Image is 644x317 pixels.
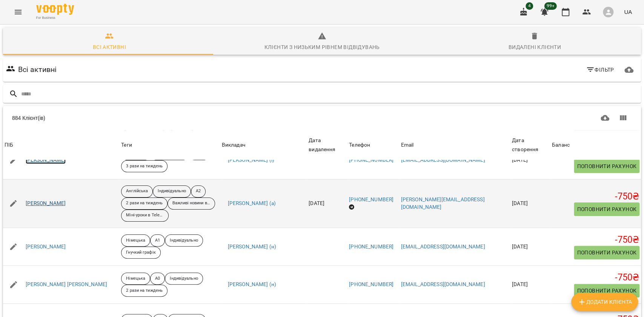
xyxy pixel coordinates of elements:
a: [PHONE_NUMBER] [349,281,393,287]
p: Індивідуально [170,237,198,244]
div: Німецька [121,273,150,285]
a: [PERSON_NAME] (і) [228,156,275,164]
span: Телефон [349,141,398,150]
div: Sort [552,141,570,150]
p: А1 [155,237,160,244]
button: Поповнити рахунок [574,284,639,297]
p: Гнучкий графік [126,250,155,256]
div: Всі активні [93,43,126,52]
p: Індивідуально [170,276,198,282]
div: Sort [401,141,413,150]
p: Індивідуально [158,188,186,194]
span: For Business [36,15,74,20]
button: Додати клієнта [571,293,638,311]
p: Німецька [126,237,145,244]
a: [PERSON_NAME] (а) [228,200,276,207]
div: А1 [150,234,165,247]
h5: -750 ₴ [552,272,639,283]
div: Важливі новини в особисті повідомлення [168,198,215,210]
button: Поповнити рахунок [574,202,639,216]
div: Видалені клієнти [509,43,561,52]
a: [PERSON_NAME] [PERSON_NAME] [26,281,108,288]
div: A2 [191,185,206,198]
p: 2 рази на тиждень [126,288,163,294]
h6: Всі активні [18,64,57,75]
a: [PHONE_NUMBER] [349,243,393,250]
div: Клієнти з низьким рівнем відвідувань [264,43,380,52]
div: Індивідуально [165,273,203,285]
div: 2 рази на тиждень [121,285,168,297]
div: Баланс [552,141,570,150]
div: A0 [150,273,165,285]
p: Важливі новини в особисті повідомлення [172,200,210,207]
span: Поповнити рахунок [577,162,636,171]
div: Sort [349,141,370,150]
div: 2 рази на тиждень [121,198,168,210]
td: [DATE] [510,228,550,266]
p: A0 [155,276,160,282]
span: 99+ [544,2,557,10]
td: [DATE] [510,141,550,179]
button: Поповнити рахунок [574,246,639,259]
span: UA [624,8,632,16]
div: Гнучкий графік [121,247,160,259]
span: Поповнити рахунок [577,286,636,295]
p: Англійська [126,188,148,194]
button: Показати колонки [614,109,632,127]
div: Table Toolbar [3,106,641,130]
span: Баланс [552,141,639,150]
td: [DATE] [510,179,550,228]
span: ПІБ [5,141,118,150]
button: Завантажити CSV [596,109,614,127]
span: Поповнити рахунок [577,248,636,257]
a: [PERSON_NAME] [26,243,66,251]
div: Індивідуально [165,234,203,247]
img: Voopty Logo [36,4,74,15]
p: 2 рази на тиждень [126,200,163,207]
span: Поповнити рахунок [577,205,636,214]
div: Дата створення [512,136,549,154]
div: Дата видалення [309,136,346,154]
a: [PERSON_NAME] [26,200,66,207]
div: 884 Клієнт(ів) [12,114,321,122]
div: Міні-уроки в Telegram [121,210,169,222]
p: Німецька [126,276,145,282]
div: Sort [5,141,13,150]
span: 4 [526,2,533,10]
div: Sort [222,141,245,150]
div: Німецька [121,234,150,247]
button: Поповнити рахунок [574,159,639,173]
button: Фільтр [583,63,617,77]
span: Викладач [222,141,306,150]
div: Sort [512,136,549,154]
div: ПІБ [5,141,13,150]
div: Email [401,141,413,150]
p: 3 рази на тиждень [126,163,163,170]
button: UA [621,5,635,19]
td: [DATE] [510,266,550,304]
h5: -750 ₴ [552,234,639,246]
a: [EMAIL_ADDRESS][DOMAIN_NAME] [401,243,485,250]
div: Викладач [222,141,245,150]
div: Англійська [121,185,153,198]
a: [PERSON_NAME] [26,156,66,164]
div: Індивідуально [153,185,191,198]
p: Міні-уроки в Telegram [126,212,164,219]
div: Теги [121,141,218,150]
div: Телефон [349,141,370,150]
a: [PERSON_NAME] (н) [228,281,277,288]
button: Menu [9,3,27,21]
h5: -750 ₴ [552,191,639,202]
p: A2 [196,188,201,194]
a: [EMAIL_ADDRESS][DOMAIN_NAME] [401,281,485,287]
a: [PHONE_NUMBER] [349,196,393,202]
a: [PERSON_NAME][EMAIL_ADDRESS][DOMAIN_NAME] [401,196,484,210]
span: Фільтр [586,65,614,74]
div: Sort [309,136,346,154]
span: Додати клієнта [577,297,632,306]
div: 3 рази на тиждень [121,160,168,172]
a: [PERSON_NAME] (н) [228,243,277,251]
span: Email [401,141,509,150]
